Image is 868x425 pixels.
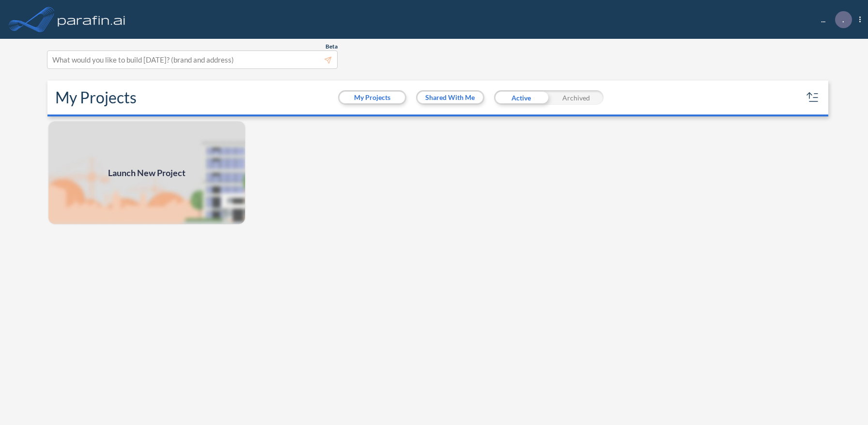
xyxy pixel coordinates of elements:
a: Launch New Project [47,120,246,225]
p: . [842,15,844,24]
h2: My Projects [55,88,137,107]
button: sort [805,90,821,105]
img: add [47,120,246,225]
button: My Projects [340,92,405,103]
span: Launch New Project [108,166,186,180]
div: Archived [549,90,604,105]
span: Beta [325,43,338,50]
div: Active [494,90,549,105]
div: ... [806,11,861,28]
button: Shared With Me [418,92,483,103]
img: logo [56,10,127,29]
